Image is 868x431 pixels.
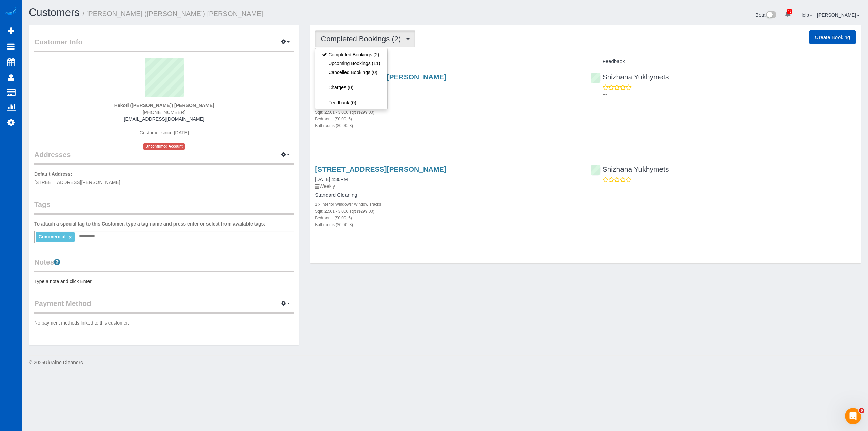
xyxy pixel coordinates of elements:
[29,6,80,18] a: Customers
[315,110,374,115] small: Sqft: 2,501 - 3,000 sqft ($299.00)
[315,177,348,182] a: [DATE] 4:30PM
[83,10,263,17] small: / [PERSON_NAME] ([PERSON_NAME]) [PERSON_NAME]
[315,123,353,128] small: Bathrooms ($0.00, 3)
[34,257,294,272] legend: Notes
[845,408,861,424] iframe: Intercom live chat
[4,7,18,16] img: Automaid Logo
[315,50,387,59] a: Completed Bookings (2)
[781,7,794,22] a: 43
[756,12,777,18] a: Beta
[765,11,776,20] img: New interface
[315,165,446,173] a: [STREET_ADDRESS][PERSON_NAME]
[34,298,294,314] legend: Payment Method
[140,130,189,135] span: Customer since [DATE]
[591,73,669,81] a: Snizhana Yukhymets
[787,9,792,14] span: 43
[315,59,580,64] h4: Service
[68,234,72,240] a: ×
[44,360,83,365] strong: Ukraine Cleaners
[315,100,580,106] h4: Standard Cleaning
[34,220,265,227] label: To attach a special tag to this Customer, type a tag name and press enter or select from availabl...
[34,319,294,326] p: No payment methods linked to this customer.
[315,98,387,107] a: Feedback (0)
[315,83,387,92] a: Charges (0)
[603,91,856,98] p: ---
[591,59,856,64] h4: Feedback
[817,12,860,18] a: [PERSON_NAME]
[114,103,214,108] strong: Hekoti ([PERSON_NAME]) [PERSON_NAME]
[34,171,72,177] label: Default Address:
[321,35,404,43] span: Completed Bookings (2)
[34,278,294,285] pre: Type a note and click Enter
[315,59,387,68] a: Upcoming Bookings (11)
[143,143,185,149] span: Unconfirmed Account
[315,216,352,220] small: Bedrooms ($0.00, 6)
[34,180,120,185] span: [STREET_ADDRESS][PERSON_NAME]
[38,234,65,239] span: Commercial
[315,91,580,97] p: Weekly
[315,222,353,227] small: Bathrooms ($0.00, 3)
[315,30,415,47] button: Completed Bookings (2)
[315,209,374,214] small: Sqft: 2,501 - 3,000 sqft ($299.00)
[34,37,294,52] legend: Customer Info
[29,359,861,366] div: © 2025
[315,183,580,190] p: Weekly
[799,12,812,18] a: Help
[315,202,381,207] small: 1 x Interior Windows/ Window Tracks
[143,110,185,115] span: [PHONE_NUMBER]
[809,30,856,44] button: Create Booking
[859,408,864,413] span: 6
[315,192,580,198] h4: Standard Cleaning
[603,183,856,190] p: ---
[315,117,352,121] small: Bedrooms ($0.00, 6)
[34,199,294,215] legend: Tags
[315,68,387,77] a: Cancelled Bookings (0)
[591,165,669,173] a: Snizhana Yukhymets
[124,116,204,122] a: [EMAIL_ADDRESS][DOMAIN_NAME]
